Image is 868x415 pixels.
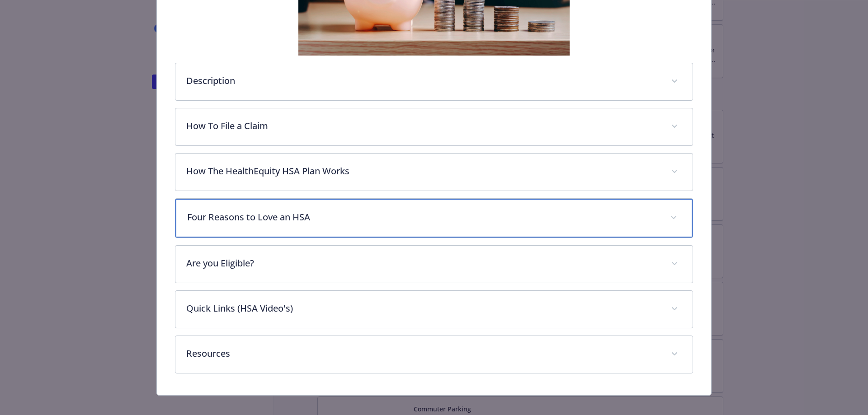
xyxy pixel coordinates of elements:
p: Description [186,74,660,88]
p: Are you Eligible? [186,256,660,270]
div: How The HealthEquity HSA Plan Works [175,154,693,191]
p: How To File a Claim [186,119,660,133]
p: How The HealthEquity HSA Plan Works [186,164,660,178]
p: Quick Links (HSA Video's) [186,302,660,315]
p: Resources [186,347,660,360]
div: Four Reasons to Love an HSA [175,199,693,238]
div: Quick Links (HSA Video's) [175,291,693,328]
p: Four Reasons to Love an HSA [187,210,660,224]
div: Resources [175,336,693,373]
div: Are you Eligible? [175,246,693,283]
div: How To File a Claim [175,108,693,145]
div: Description [175,63,693,100]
